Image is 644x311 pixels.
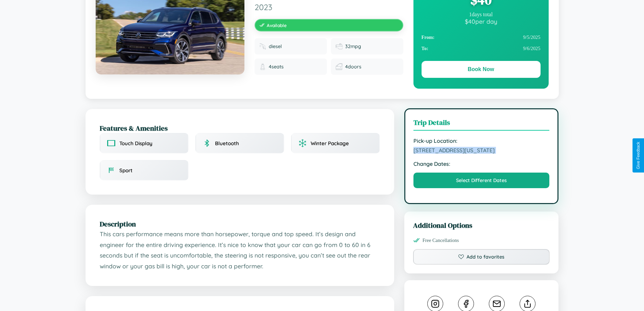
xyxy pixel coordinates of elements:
[422,61,541,78] button: Book Now
[422,35,435,40] strong: From:
[255,2,403,12] span: 2023
[259,43,266,50] img: Fuel type
[413,117,550,131] h3: Trip Details
[336,43,342,50] img: Fuel efficiency
[345,43,361,49] span: 32 mpg
[413,160,550,167] strong: Change Dates:
[119,167,133,174] span: Sport
[636,142,641,169] div: Give Feedback
[259,63,266,70] img: Seats
[267,22,287,28] span: Available
[119,140,152,147] span: Touch Display
[423,238,459,243] span: Free Cancellations
[215,140,239,147] span: Bluetooth
[413,147,550,154] span: [STREET_ADDRESS][US_STATE]
[413,137,550,144] strong: Pick-up Location:
[311,140,349,147] span: Winter Package
[345,64,361,70] span: 4 doors
[422,32,541,43] div: 9 / 5 / 2025
[422,18,541,25] div: $ 40 per day
[336,63,342,70] img: Doors
[269,43,282,49] span: diesel
[413,249,550,265] button: Add to favorites
[100,219,380,229] h2: Description
[269,64,284,70] span: 4 seats
[100,123,380,133] h2: Features & Amenities
[413,173,550,188] button: Select Different Dates
[422,12,541,18] div: 1 days total
[100,229,380,272] p: This cars performance means more than horsepower, torque and top speed. It’s design and engineer ...
[422,43,541,54] div: 9 / 6 / 2025
[422,46,428,51] strong: To:
[413,220,550,230] h3: Additional Options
